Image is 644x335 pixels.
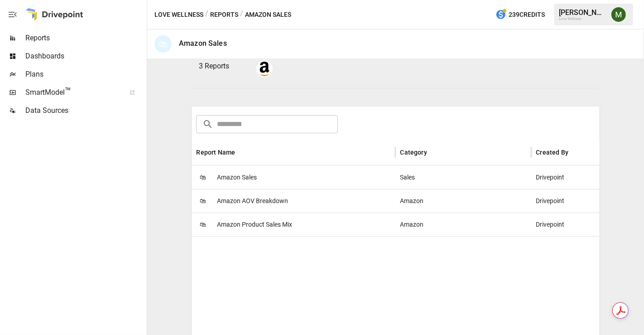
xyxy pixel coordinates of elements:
div: Amazon Sales [179,39,227,48]
span: Amazon AOV Breakdown [217,189,288,213]
div: / [205,9,208,20]
span: Plans [25,69,145,80]
button: Sort [569,146,582,159]
span: 239 Credits [509,9,545,20]
button: Love Wellness [154,9,203,20]
button: Sort [236,146,249,159]
div: Love Wellness [559,17,606,21]
div: Created By [536,149,568,156]
div: Amazon [395,213,531,236]
div: Sales [395,165,531,189]
span: 🛍 [196,170,210,184]
span: SmartModel [25,87,120,98]
span: Reports [25,33,145,44]
div: / [240,9,243,20]
div: Category [400,149,427,156]
button: Sort [428,146,440,159]
div: [PERSON_NAME] [559,8,606,17]
span: Amazon Sales [217,166,257,189]
span: Data Sources [25,105,145,116]
span: 🛍 [196,194,210,208]
img: Meredith Lacasse [611,7,626,22]
span: ™ [65,86,71,97]
span: 🛍 [196,218,210,231]
div: Amazon [395,189,531,213]
div: Report Name [196,149,235,156]
span: Amazon Product Sales Mix [217,213,292,236]
button: 239Credits [492,6,548,23]
button: Reports [210,9,238,20]
button: Meredith Lacasse [606,2,631,27]
span: Dashboards [25,51,145,62]
img: amazon [257,62,272,76]
div: 🛍 [154,35,172,53]
p: 3 Reports [199,61,249,72]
